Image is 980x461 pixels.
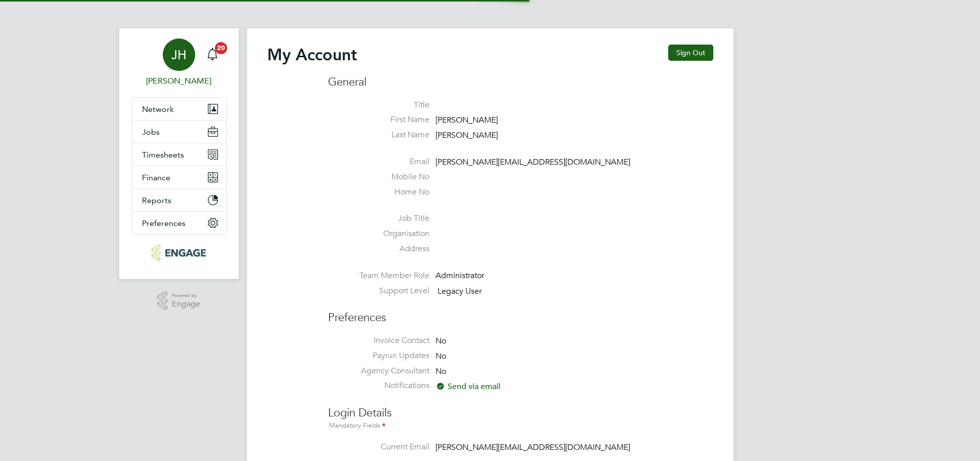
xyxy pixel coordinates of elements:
div: Mandatory Fields [328,420,713,432]
span: 20 [215,42,227,54]
span: Engage [172,300,200,309]
button: Network [132,98,226,120]
label: Job Title [328,213,429,224]
span: Reports [142,196,171,205]
label: Title [328,100,429,110]
span: Jess Hogan [131,75,227,87]
span: No [435,366,446,376]
button: Sign Out [668,45,713,61]
span: Jobs [142,127,160,137]
a: Go to home page [131,245,227,261]
span: Legacy User [438,286,482,296]
span: No [435,351,446,361]
a: JH[PERSON_NAME] [131,39,227,87]
h3: Preferences [328,300,713,325]
label: Address [328,244,429,254]
span: [PERSON_NAME] [435,130,498,140]
span: JH [171,48,187,61]
label: Email [328,157,429,167]
span: [PERSON_NAME][EMAIL_ADDRESS][DOMAIN_NAME] [435,157,630,167]
a: 20 [202,39,223,71]
h3: General [328,75,713,90]
img: pcrnet-logo-retina.png [152,245,206,261]
label: Payrun Updates [328,351,429,361]
label: Notifications [328,380,429,391]
h3: Login Details [328,396,713,432]
button: Jobs [132,121,226,143]
label: Organisation [328,228,429,239]
label: First Name [328,114,429,125]
span: Powered by [172,291,200,300]
label: Home No [328,187,429,198]
a: Powered byEngage [157,291,200,311]
label: Support Level [328,286,429,296]
label: Last Name [328,130,429,140]
label: Current Email [328,442,429,452]
span: [PERSON_NAME] [435,116,498,126]
button: Preferences [132,212,226,234]
span: Timesheets [142,150,184,160]
span: No [435,336,446,346]
label: Team Member Role [328,271,429,281]
label: Agency Consultant [328,366,429,376]
button: Timesheets [132,143,226,166]
div: Administrator [435,271,532,281]
nav: Main navigation [119,28,239,279]
label: Mobile No [328,172,429,182]
span: [PERSON_NAME][EMAIL_ADDRESS][DOMAIN_NAME] [435,442,630,452]
span: Preferences [142,218,186,228]
span: Finance [142,173,170,182]
h2: My Account [267,45,357,65]
span: Network [142,104,174,114]
button: Reports [132,189,226,211]
span: Send via email [435,381,500,392]
label: Invoice Contact [328,335,429,346]
button: Finance [132,166,226,188]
